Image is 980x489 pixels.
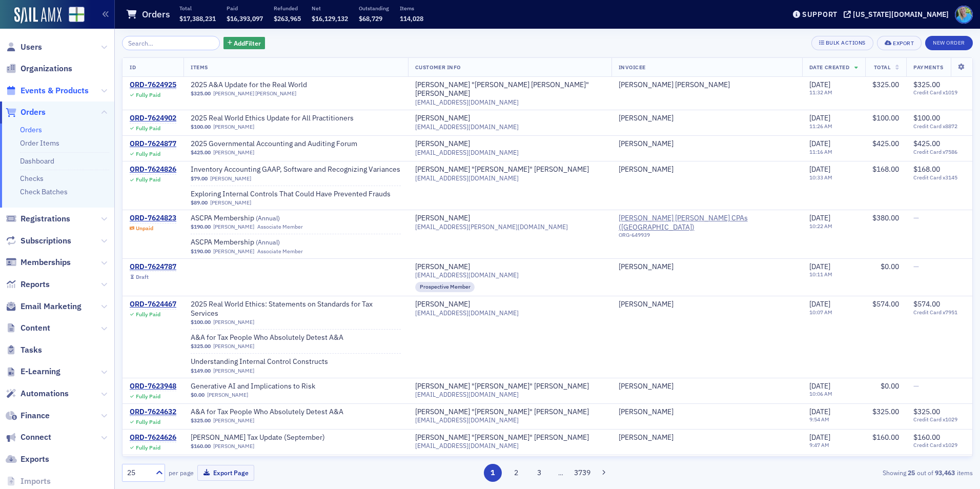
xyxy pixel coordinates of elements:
[619,382,673,391] div: [PERSON_NAME]
[122,36,220,50] input: Search…
[130,80,176,90] a: ORD-7624925
[400,14,423,23] span: 114,028
[21,63,72,74] span: Organizations
[179,14,216,23] span: $17,388,231
[136,151,160,157] div: Fully Paid
[227,5,263,12] p: Paid
[619,165,673,174] div: [PERSON_NAME]
[191,343,211,350] span: $325.00
[130,139,176,149] div: ORD-7624877
[20,174,44,183] a: Checks
[130,382,176,391] div: ORD-7623948
[6,344,42,356] a: Tasks
[811,36,873,50] button: Bulk Actions
[136,225,153,232] div: Unpaid
[191,165,400,174] a: Inventory Accounting GAAP, Software and Recognizing Variances
[881,262,899,271] span: $0.00
[802,10,838,19] div: Support
[6,279,50,290] a: Reports
[619,114,795,123] span: Teresa Thompson
[274,5,301,12] p: Refunded
[809,89,832,96] time: 11:32 AM
[913,139,940,148] span: $425.00
[415,139,470,149] div: [PERSON_NAME]
[874,64,891,71] span: Total
[6,235,71,247] a: Subscriptions
[809,123,832,130] time: 11:26 AM
[554,468,568,477] span: …
[955,6,973,24] span: Profile
[191,139,357,149] a: 2025 Governmental Accounting and Auditing Forum
[872,407,899,416] span: $325.00
[913,416,965,423] span: Credit Card x1029
[191,443,211,450] span: $160.00
[619,300,795,309] span: Anthony Bandura
[6,42,42,53] a: Users
[21,366,60,377] span: E-Learning
[223,37,266,50] button: AddFilter
[130,300,176,309] div: ORD-7624467
[191,433,325,442] a: [PERSON_NAME] Tax Update (September)
[415,165,589,174] a: [PERSON_NAME] "[PERSON_NAME]" [PERSON_NAME]
[20,156,54,166] a: Dashboard
[809,416,829,423] time: 9:54 AM
[21,279,50,290] span: Reports
[130,64,136,71] span: ID
[191,80,320,90] a: 2025 A&A Update for the Real World
[191,190,391,199] span: Exploring Internal Controls That Could Have Prevented Frauds
[415,416,519,424] span: [EMAIL_ADDRESS][DOMAIN_NAME]
[130,165,176,174] a: ORD-7624826
[20,125,42,134] a: Orders
[142,8,170,21] h1: Orders
[619,214,795,232] span: Machen McChesney CPAs (Auburn)
[21,344,42,356] span: Tasks
[906,468,917,477] strong: 25
[809,222,832,230] time: 10:22 AM
[619,214,795,242] span: Machen McChesney CPAs (Auburn)
[415,433,589,442] a: [PERSON_NAME] "[PERSON_NAME]" [PERSON_NAME]
[21,410,50,421] span: Finance
[809,64,849,71] span: Date Created
[191,214,320,223] a: ASCPA Membership (Annual)
[619,139,673,149] a: [PERSON_NAME]
[257,223,303,230] div: Associate Member
[191,392,205,398] span: $0.00
[809,148,832,155] time: 11:16 AM
[6,322,50,334] a: Content
[130,262,176,272] a: ORD-7624787
[619,407,795,417] span: Jeff Allen
[6,454,49,465] a: Exports
[809,441,829,449] time: 9:47 AM
[809,80,830,89] span: [DATE]
[530,464,548,482] button: 3
[913,123,965,130] span: Credit Card x8872
[21,301,81,312] span: Email Marketing
[191,238,320,247] span: ASCPA Membership
[256,238,280,246] span: ( Annual )
[809,299,830,309] span: [DATE]
[619,433,673,442] a: [PERSON_NAME]
[913,442,965,449] span: Credit Card x1029
[619,262,673,272] div: [PERSON_NAME]
[191,417,211,424] span: $325.00
[809,139,830,148] span: [DATE]
[191,114,354,123] span: 2025 Real World Ethics Update for All Practitioners
[913,80,940,89] span: $325.00
[415,80,604,98] div: [PERSON_NAME] "[PERSON_NAME] [PERSON_NAME]" [PERSON_NAME]
[207,392,248,398] a: [PERSON_NAME]
[619,433,795,442] span: Jeff Allen
[415,214,470,223] div: [PERSON_NAME]
[191,382,320,391] a: Generative AI and Implications to Risk
[913,381,919,391] span: —
[484,464,502,482] button: 1
[20,187,68,196] a: Check Batches
[619,300,673,309] div: [PERSON_NAME]
[6,432,51,443] a: Connect
[415,382,589,391] div: [PERSON_NAME] "[PERSON_NAME]" [PERSON_NAME]
[809,213,830,222] span: [DATE]
[619,407,673,417] a: [PERSON_NAME]
[20,138,59,148] a: Order Items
